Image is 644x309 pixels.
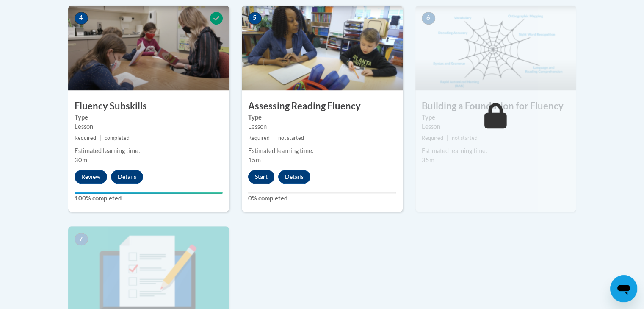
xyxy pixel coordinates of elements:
[447,135,448,141] span: |
[68,6,229,90] img: Course Image
[415,6,576,90] img: Course Image
[273,135,275,141] span: |
[75,156,87,164] span: 30m
[248,113,396,122] label: Type
[422,12,435,25] span: 6
[111,170,143,184] button: Details
[248,12,262,25] span: 5
[248,146,396,156] div: Estimated learning time:
[75,233,88,245] span: 7
[248,194,396,203] label: 0% completed
[248,135,270,141] span: Required
[248,156,261,164] span: 15m
[248,170,274,184] button: Start
[422,113,570,122] label: Type
[415,100,576,113] h3: Building a Foundation for Fluency
[75,194,223,203] label: 100% completed
[75,12,88,25] span: 4
[422,122,570,131] div: Lesson
[75,122,223,131] div: Lesson
[242,100,403,113] h3: Assessing Reading Fluency
[75,135,96,141] span: Required
[75,113,223,122] label: Type
[242,6,403,90] img: Course Image
[105,135,130,141] span: completed
[422,146,570,156] div: Estimated learning time:
[75,146,223,156] div: Estimated learning time:
[278,170,310,184] button: Details
[452,135,478,141] span: not started
[75,170,107,184] button: Review
[68,100,229,113] h3: Fluency Subskills
[610,275,637,302] iframe: Button to launch messaging window
[422,135,443,141] span: Required
[248,122,396,131] div: Lesson
[422,156,434,164] span: 35m
[75,192,223,194] div: Your progress
[278,135,304,141] span: not started
[100,135,101,141] span: |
